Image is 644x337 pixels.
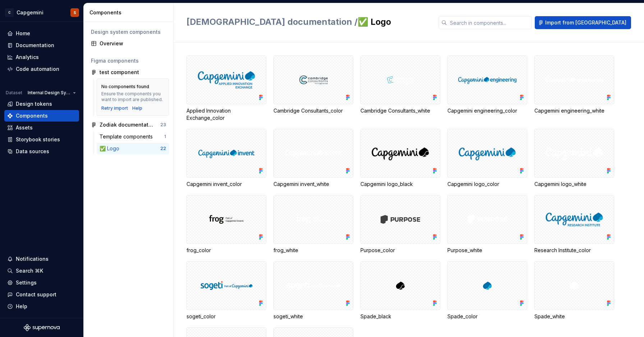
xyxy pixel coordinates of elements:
div: Capgemini logo_color [447,181,527,188]
div: sogeti_white [273,261,353,320]
div: S [74,10,76,15]
div: Dataset [6,90,22,96]
div: Capgemini invent_color [187,129,266,188]
div: Components [89,9,170,16]
div: Cambridge Consultants_white [360,55,440,122]
div: Spade_white [534,313,614,320]
div: frog_white [273,247,353,254]
div: 22 [160,146,166,151]
div: Capgemini logo_white [534,129,614,188]
div: Data sources [16,148,49,155]
a: Help [132,105,142,111]
div: Spade_color [447,261,527,320]
div: Purpose_color [360,247,440,254]
a: Design tokens [4,98,79,110]
div: Applied Innovation Exchange_color [187,55,266,122]
div: Components [16,112,48,119]
a: Template components1 [97,131,169,142]
div: Design system components [91,28,166,36]
div: Template components [100,133,156,140]
div: Help [16,303,27,310]
div: Zodiak documentation [100,121,153,128]
button: CCapgeminiS [1,5,82,20]
button: Internal Design System [24,88,79,98]
div: Capgemini engineering_color [447,107,527,114]
div: 1 [164,134,166,140]
div: frog_color [187,247,266,254]
div: Capgemini engineering_white [534,55,614,122]
div: Settings [16,279,37,286]
div: Spade_black [360,313,440,320]
div: Overview [100,40,166,47]
div: 23 [160,122,166,128]
div: Cambridge Consultants_color [273,55,353,122]
div: Purpose_white [447,247,527,254]
div: Code automation [16,65,59,73]
span: Internal Design System [28,90,70,96]
a: Overview [88,38,169,49]
div: Analytics [16,54,39,61]
a: test component [88,67,169,78]
div: Contact support [16,291,56,298]
a: Home [4,28,79,39]
h2: ✅ Logo [187,16,430,28]
div: Documentation [16,42,54,49]
div: Capgemini logo_black [360,181,440,188]
div: C [5,8,14,17]
a: ✅ Logo22 [97,143,169,154]
a: Documentation [4,40,79,51]
span: [DEMOGRAPHIC_DATA] documentation / [187,17,358,27]
div: Ensure the components you want to import are published. [101,91,164,103]
button: Search ⌘K [4,265,79,277]
div: sogeti_color [187,313,266,320]
div: Capgemini logo_white [534,181,614,188]
div: Applied Innovation Exchange_color [187,107,266,122]
button: Import from [GEOGRAPHIC_DATA] [535,16,631,29]
div: test component [100,69,139,76]
div: Capgemini invent_color [187,181,266,188]
div: No components found [101,84,149,90]
button: Help [4,301,79,312]
div: Capgemini invent_white [273,181,353,188]
div: Capgemini engineering_white [534,107,614,114]
div: Search ⌘K [16,267,43,274]
div: Research Institute_color [534,195,614,254]
div: Figma components [91,57,166,64]
div: Notifications [16,255,49,263]
div: Cambridge Consultants_color [273,107,353,114]
svg: Supernova Logo [24,324,60,331]
a: Data sources [4,146,79,157]
div: sogeti_color [187,261,266,320]
div: Capgemini engineering_color [447,55,527,122]
div: Capgemini logo_black [360,129,440,188]
div: Home [16,30,30,37]
div: ✅ Logo [100,145,122,152]
a: Storybook stories [4,134,79,145]
div: sogeti_white [273,313,353,320]
a: Settings [4,277,79,288]
div: Assets [16,124,33,131]
input: Search in components... [447,16,532,29]
div: frog_color [187,195,266,254]
a: Analytics [4,51,79,63]
div: Spade_white [534,261,614,320]
button: Contact support [4,289,79,300]
button: Retry import [101,105,128,111]
div: Capgemini invent_white [273,129,353,188]
div: Cambridge Consultants_white [360,107,440,114]
div: Spade_black [360,261,440,320]
a: Components [4,110,79,122]
a: Zodiak documentation23 [88,119,169,131]
div: Purpose_color [360,195,440,254]
div: Capgemini logo_color [447,129,527,188]
div: Research Institute_color [534,247,614,254]
div: Capgemini [17,9,43,16]
span: Import from [GEOGRAPHIC_DATA] [545,19,626,26]
button: Notifications [4,253,79,265]
div: Spade_color [447,313,527,320]
div: Design tokens [16,100,52,108]
a: Assets [4,122,79,133]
